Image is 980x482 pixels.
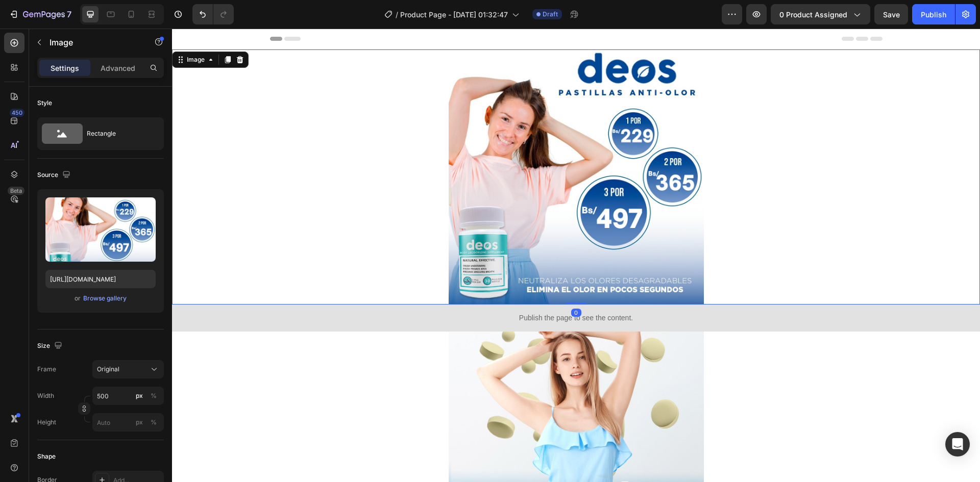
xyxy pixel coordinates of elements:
[779,9,847,20] span: 0 product assigned
[945,432,970,456] div: Open Intercom Messenger
[399,280,409,288] div: 0
[67,8,71,20] p: 7
[912,4,955,24] button: Publish
[83,294,127,303] div: Browse gallery
[87,122,149,145] div: Rectangle
[92,413,164,432] input: px%
[151,418,157,427] div: %
[37,98,52,108] div: Style
[172,29,980,482] iframe: Design area
[133,390,145,402] button: %
[883,10,900,19] span: Save
[37,168,72,182] div: Source
[874,4,908,24] button: Save
[37,391,54,400] label: Width
[8,187,24,195] div: Beta
[92,387,164,405] input: px%
[4,4,76,24] button: 7
[75,292,81,305] span: or
[396,9,398,20] span: /
[37,452,56,461] div: Shape
[50,36,136,48] p: Image
[148,390,160,402] button: px
[37,418,56,427] label: Height
[83,293,127,303] button: Browse gallery
[543,10,558,19] span: Draft
[400,9,508,20] span: Product Page - [DATE] 01:32:47
[136,391,143,400] div: px
[771,4,870,24] button: 0 product assigned
[45,270,156,288] input: https://example.com/image.jpg
[37,365,56,374] label: Frame
[151,391,157,400] div: %
[148,416,160,428] button: px
[37,339,64,353] div: Size
[10,109,24,117] div: 450
[136,418,143,427] div: px
[101,63,135,73] p: Advanced
[92,360,164,378] button: Original
[51,63,79,73] p: Settings
[133,416,145,428] button: %
[921,9,946,20] div: Publish
[45,197,156,262] img: preview-image
[97,365,119,374] span: Original
[192,4,234,24] div: Undo/Redo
